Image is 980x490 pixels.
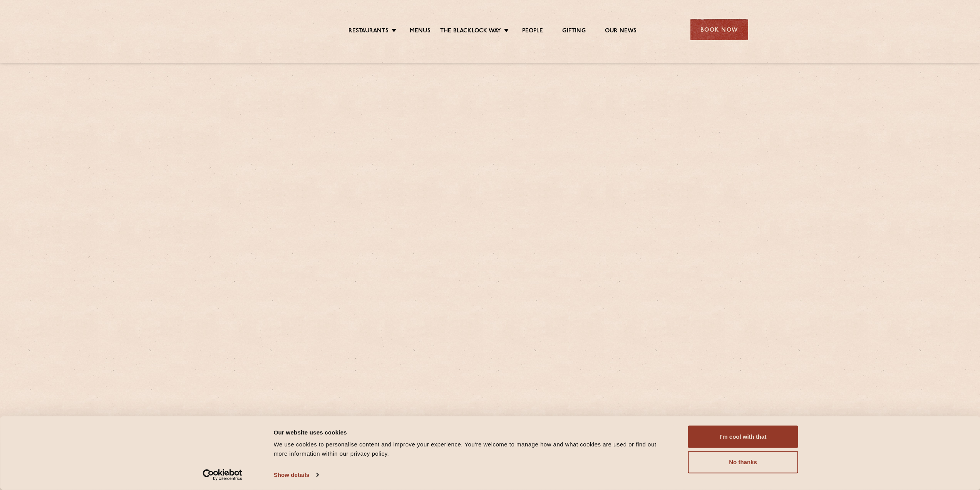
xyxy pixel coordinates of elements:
a: Usercentrics Cookiebot - opens in a new window [189,469,256,481]
a: Restaurants [348,27,389,36]
button: I'm cool with that [688,426,798,448]
div: Book Now [690,19,748,40]
a: Our News [605,27,637,36]
a: Gifting [562,27,585,36]
img: svg%3E [232,7,299,52]
button: No thanks [688,451,798,473]
div: Our website uses cookies [274,428,671,437]
div: We use cookies to personalise content and improve your experience. You're welcome to manage how a... [274,440,671,458]
a: The Blacklock Way [440,27,501,36]
a: Menus [410,27,431,36]
a: People [522,27,543,36]
a: Show details [274,469,318,481]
